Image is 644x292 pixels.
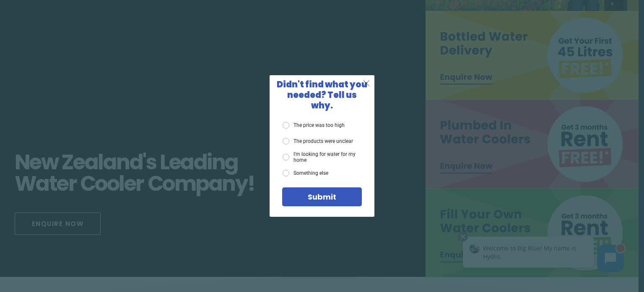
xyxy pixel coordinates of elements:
[283,138,353,145] label: The products were unclear
[283,122,345,129] label: The price was too high
[363,78,370,88] span: X
[283,151,362,163] label: I'm looking for water for my home
[29,14,122,31] span: Welcome to Big Blue! My name is Hydro.
[308,192,336,202] span: Submit
[283,170,328,176] label: Something else
[277,79,367,111] span: Didn't find what you needed? Tell us why.
[16,13,26,24] img: Avatar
